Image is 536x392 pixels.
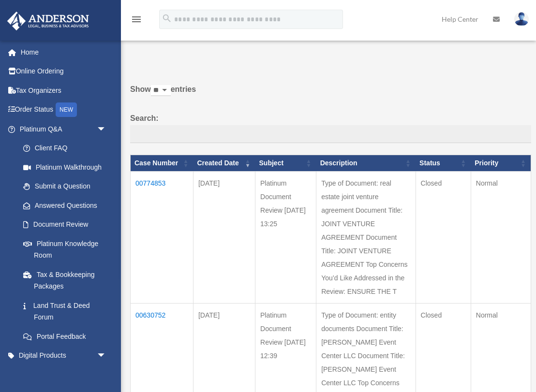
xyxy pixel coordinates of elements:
[14,296,116,327] a: Land Trust & Deed Forum
[514,12,529,26] img: User Pic
[97,346,116,366] span: arrow_drop_down
[151,85,171,96] select: Showentries
[130,112,531,144] label: Search:
[4,12,92,30] img: Anderson Advisors Platinum Portal
[14,215,116,234] a: Document Review
[14,177,116,196] a: Submit a Question
[193,172,255,304] td: [DATE]
[14,234,116,265] a: Platinum Knowledge Room
[97,119,116,139] span: arrow_drop_down
[7,43,121,62] a: Home
[193,155,255,172] th: Created Date: activate to sort column ascending
[316,172,416,304] td: Type of Document: real estate joint venture agreement Document Title: JOINT VENTURE AGREEMENT Doc...
[14,196,111,215] a: Answered Questions
[471,172,531,304] td: Normal
[7,119,116,139] a: Platinum Q&Aarrow_drop_down
[131,172,194,304] td: 00774853
[162,13,172,24] i: search
[255,172,316,304] td: Platinum Document Review [DATE] 13:25
[471,155,531,172] th: Priority: activate to sort column ascending
[7,81,121,100] a: Tax Organizers
[7,346,121,365] a: Digital Productsarrow_drop_down
[416,155,471,172] th: Status: activate to sort column ascending
[130,125,531,144] input: Search:
[14,265,116,296] a: Tax & Bookkeeping Packages
[14,139,116,158] a: Client FAQ
[131,17,142,25] a: menu
[416,172,471,304] td: Closed
[255,155,316,172] th: Subject: activate to sort column ascending
[7,100,121,120] a: Order StatusNEW
[131,14,142,25] i: menu
[14,327,116,346] a: Portal Feedback
[56,102,77,117] div: NEW
[316,155,416,172] th: Description: activate to sort column ascending
[7,62,121,81] a: Online Ordering
[130,83,531,106] label: Show entries
[131,155,194,172] th: Case Number: activate to sort column ascending
[14,158,116,177] a: Platinum Walkthrough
